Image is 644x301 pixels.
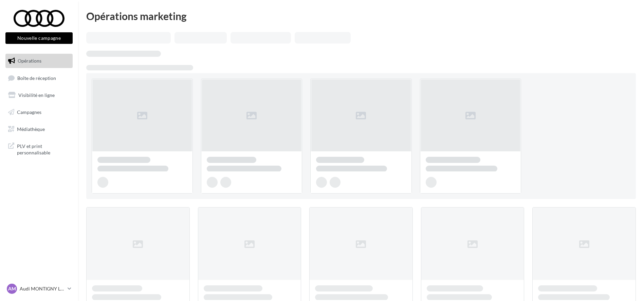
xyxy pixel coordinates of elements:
span: Médiathèque [17,126,45,132]
span: Campagnes [17,109,41,115]
a: Campagnes [4,105,74,119]
a: PLV et print personnalisable [4,139,74,159]
span: Visibilité en ligne [18,92,55,98]
a: Médiathèque [4,122,74,136]
span: AM [8,285,16,292]
a: AM Audi MONTIGNY LE BRETONNE [5,282,73,295]
span: PLV et print personnalisable [17,141,70,156]
p: Audi MONTIGNY LE BRETONNE [20,285,65,292]
div: Opérations marketing [86,11,636,21]
span: Opérations [18,58,41,64]
a: Visibilité en ligne [4,88,74,102]
a: Boîte de réception [4,71,74,85]
button: Nouvelle campagne [5,32,73,44]
a: Opérations [4,54,74,68]
span: Boîte de réception [17,75,56,81]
